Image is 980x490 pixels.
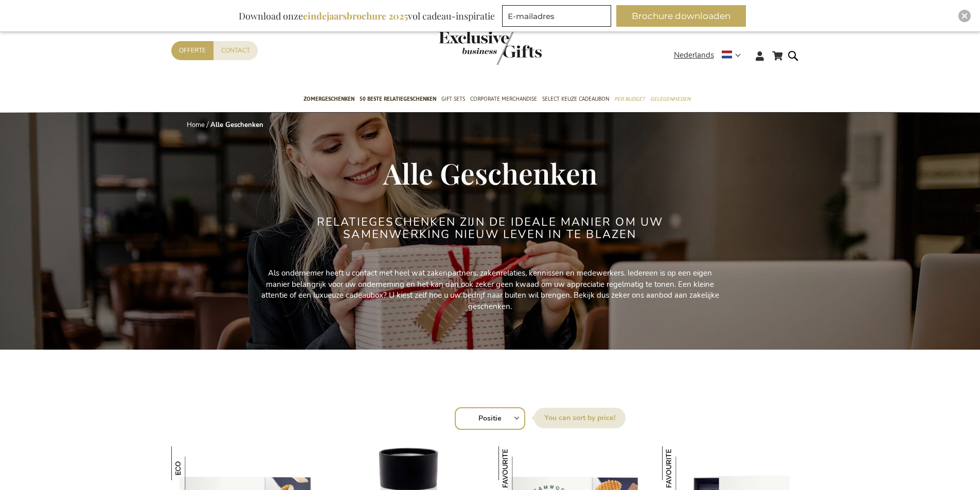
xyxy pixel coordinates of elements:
[171,41,213,60] a: Offerte
[210,120,263,130] strong: Alle Geschenken
[502,5,611,27] input: E-mailadres
[534,408,626,428] label: Sorteer op
[187,120,205,130] a: Home
[439,31,542,65] img: Exclusive Business gifts logo
[502,5,614,30] form: marketing offers and promotions
[259,268,722,312] p: Als ondernemer heeft u contact met heel wat zakenpartners, zakenrelaties, kennissen en medewerker...
[961,13,968,19] img: Close
[674,49,747,61] div: Nederlands
[234,5,500,27] div: Download onze vol cadeau-inspiratie
[542,94,609,104] span: Select Keuze Cadeaubon
[614,94,645,104] span: Per Budget
[304,94,354,104] span: Zomergeschenken
[439,31,490,65] a: store logo
[470,94,537,104] span: Corporate Merchandise
[360,94,436,104] span: 50 beste relatiegeschenken
[303,10,408,22] b: eindejaarsbrochure 2025
[213,41,258,60] a: Contact
[297,216,683,241] h2: Relatiegeschenken zijn de ideale manier om uw samenwerking nieuw leven in te blazen
[674,49,714,61] span: Nederlands
[958,10,971,22] div: Close
[441,94,465,104] span: Gift Sets
[650,94,690,104] span: Gelegenheden
[616,5,746,27] button: Brochure downloaden
[383,154,597,192] span: Alle Geschenken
